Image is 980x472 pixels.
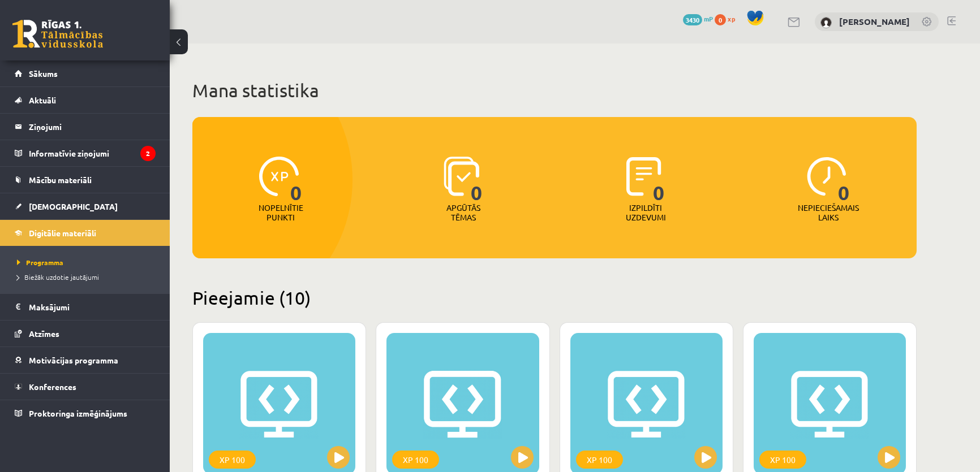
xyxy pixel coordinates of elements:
[624,203,668,222] p: Izpildīti uzdevumi
[728,14,735,23] span: xp
[715,14,741,23] a: 0 xp
[209,451,256,469] div: XP 100
[29,201,118,211] span: [DEMOGRAPHIC_DATA]
[192,287,917,309] h2: Pieejamie (10)
[820,17,832,28] img: Stīvens Kuzmenko
[259,157,299,196] img: icon-xp-0682a9bc20223a9ccc6f5883a126b849a74cddfe5390d2b41b4391c66f2066e7.svg
[15,114,156,140] a: Ziņojumi
[29,140,156,166] legend: Informatīvie ziņojumi
[838,157,850,203] span: 0
[576,451,623,469] div: XP 100
[441,203,485,222] p: Apgūtās tēmas
[15,374,156,400] a: Konferences
[15,347,156,373] a: Motivācijas programma
[29,294,156,320] legend: Maksājumi
[807,157,846,196] img: icon-clock-7be60019b62300814b6bd22b8e044499b485619524d84068768e800edab66f18.svg
[29,382,76,392] span: Konferences
[290,157,302,203] span: 0
[17,258,63,267] span: Programma
[192,79,917,102] h1: Mana statistika
[15,321,156,347] a: Atzīmes
[683,14,702,25] span: 3430
[444,157,479,196] img: icon-learned-topics-4a711ccc23c960034f471b6e78daf4a3bad4a20eaf4de84257b87e66633f6470.svg
[29,355,118,365] span: Motivācijas programma
[140,146,156,161] i: 2
[259,203,303,222] p: Nopelnītie punkti
[15,167,156,193] a: Mācību materiāli
[29,228,96,238] span: Digitālie materiāli
[392,451,439,469] div: XP 100
[29,114,156,140] legend: Ziņojumi
[471,157,483,203] span: 0
[798,203,859,222] p: Nepieciešamais laiks
[653,157,665,203] span: 0
[17,272,99,282] span: Biežāk uzdotie jautājumi
[839,16,910,27] a: [PERSON_NAME]
[29,175,92,185] span: Mācību materiāli
[17,257,158,267] a: Programma
[29,68,58,79] span: Sākums
[12,20,103,48] a: Rīgas 1. Tālmācības vidusskola
[15,400,156,426] a: Proktoringa izmēģinājums
[17,272,158,282] a: Biežāk uzdotie jautājumi
[29,328,59,339] span: Atzīmes
[15,220,156,246] a: Digitālie materiāli
[15,60,156,86] a: Sākums
[15,294,156,320] a: Maksājumi
[15,140,156,166] a: Informatīvie ziņojumi2
[683,14,713,23] a: 3430 mP
[715,14,726,25] span: 0
[15,193,156,219] a: [DEMOGRAPHIC_DATA]
[626,157,661,196] img: icon-completed-tasks-ad58ae20a441b2904462921112bc710f1caf180af7a3daa7317a5a94f2d26646.svg
[759,451,806,469] div: XP 100
[15,87,156,113] a: Aktuāli
[29,95,56,105] span: Aktuāli
[704,14,713,23] span: mP
[29,408,127,418] span: Proktoringa izmēģinājums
